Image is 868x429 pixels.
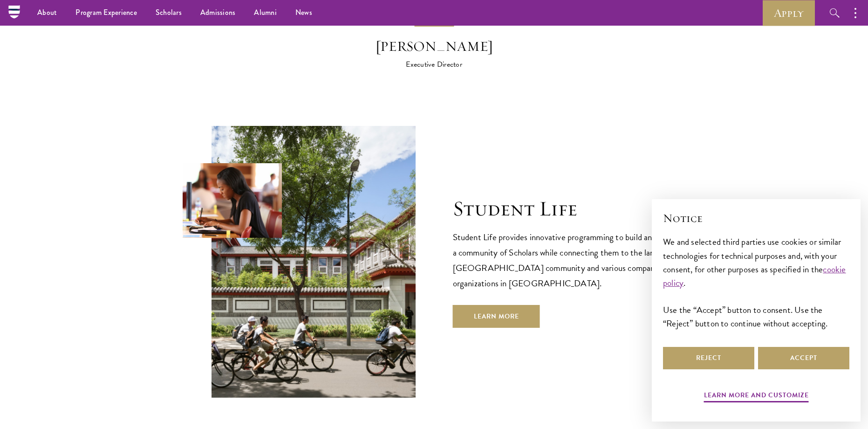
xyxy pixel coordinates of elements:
[453,196,686,222] h2: Student Life
[704,389,809,404] button: Learn more and customize
[453,229,686,291] p: Student Life provides innovative programming to build and support a community of Scholars while c...
[663,347,754,369] button: Reject
[758,347,849,369] button: Accept
[663,210,849,226] h2: Notice
[353,59,516,70] div: Executive Director
[663,235,849,330] div: We and selected third parties use cookies or similar technologies for technical purposes and, wit...
[453,305,540,327] a: Learn More
[663,263,846,290] a: cookie policy
[353,37,516,56] div: [PERSON_NAME]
